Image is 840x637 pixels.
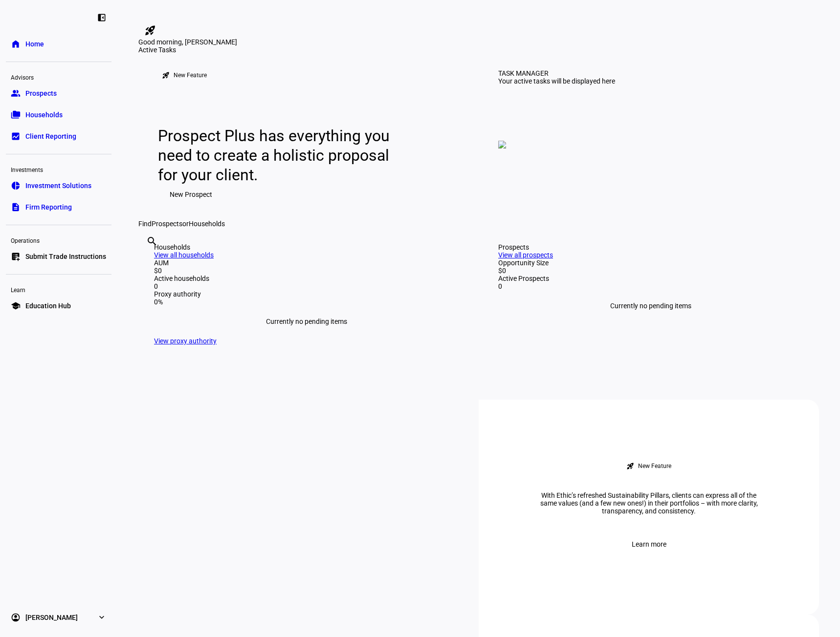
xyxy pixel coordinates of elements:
[11,39,21,49] eth-mat-symbol: home
[498,267,803,275] div: $0
[154,275,459,282] div: Active households
[154,282,459,290] div: 0
[25,39,44,49] span: Home
[632,534,666,554] span: Learn more
[620,534,678,554] button: Learn more
[154,259,459,267] div: AUM
[97,613,107,622] eth-mat-symbol: expand_more
[138,38,819,46] div: Good morning, [PERSON_NAME]
[6,127,111,146] a: bid_landscapeClient Reporting
[146,249,148,260] input: Enter name of prospect or household
[138,220,819,228] div: Find or
[638,462,671,470] div: New Feature
[25,202,72,212] span: Firm Reporting
[154,267,459,275] div: $0
[498,141,506,149] img: empty-tasks.png
[498,77,615,85] div: Your active tasks will be displayed here
[498,259,803,267] div: Opportunity Size
[158,126,399,185] div: Prospect Plus has everything you need to create a holistic proposal for your client.
[138,46,819,54] div: Active Tasks
[498,290,803,321] div: Currently no pending items
[498,275,803,282] div: Active Prospects
[25,252,106,261] span: Submit Trade Instructions
[498,69,549,77] div: TASK MANAGER
[154,251,214,259] a: View all households
[527,491,771,515] div: With Ethic’s refreshed Sustainability Pillars, clients can express all of the same values (and a ...
[11,613,21,622] eth-mat-symbol: account_circle
[6,162,111,176] div: Investments
[11,88,21,98] eth-mat-symbol: group
[6,70,111,84] div: Advisors
[25,181,91,191] span: Investment Solutions
[154,306,459,337] div: Currently no pending items
[144,24,156,36] mat-icon: rocket_launch
[626,462,634,470] mat-icon: rocket_launch
[158,185,224,204] button: New Prospect
[146,235,158,247] mat-icon: search
[11,181,21,191] eth-mat-symbol: pie_chart
[25,110,63,120] span: Households
[25,88,57,98] span: Prospects
[11,202,21,212] eth-mat-symbol: description
[25,613,78,622] span: [PERSON_NAME]
[97,13,107,22] eth-mat-symbol: left_panel_close
[152,220,182,228] span: Prospects
[11,131,21,141] eth-mat-symbol: bid_landscape
[25,131,76,141] span: Client Reporting
[498,282,803,290] div: 0
[11,110,21,120] eth-mat-symbol: folder_copy
[6,105,111,125] a: folder_copyHouseholds
[154,290,459,298] div: Proxy authority
[11,252,21,261] eth-mat-symbol: list_alt_add
[25,301,71,311] span: Education Hub
[498,243,803,251] div: Prospects
[154,298,459,306] div: 0%
[6,84,111,103] a: groupProspects
[6,176,111,195] a: pie_chartInvestment Solutions
[170,185,212,204] span: New Prospect
[6,197,111,217] a: descriptionFirm Reporting
[11,301,21,311] eth-mat-symbol: school
[154,337,217,345] a: View proxy authority
[498,251,553,259] a: View all prospects
[6,34,111,54] a: homeHome
[154,243,459,251] div: Households
[6,282,111,296] div: Learn
[162,71,170,79] mat-icon: rocket_launch
[189,220,225,228] span: Households
[174,71,207,79] div: New Feature
[6,233,111,247] div: Operations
